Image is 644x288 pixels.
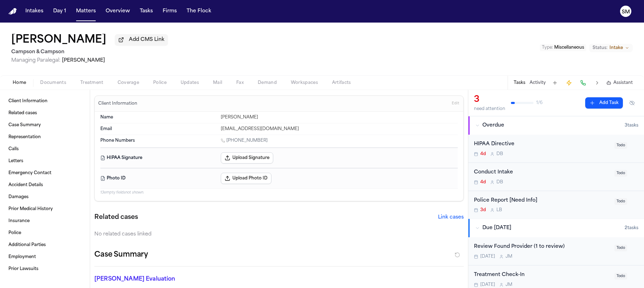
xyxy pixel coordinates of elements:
[94,231,464,238] div: No related cases linked
[8,182,43,188] span: Accident Details
[482,122,504,129] span: Overdue
[585,97,623,109] button: Add Task
[589,44,633,52] button: Change status from Intake
[23,5,46,18] a: Intakes
[554,45,584,50] span: Miscellaneous
[8,266,38,272] span: Prior Lawsuits
[50,5,69,18] button: Day 1
[468,237,644,265] div: Open task: Review Found Provider (1 to review)
[614,273,627,280] span: Todo
[6,215,84,227] a: Insurance
[100,138,135,143] span: Phone Numbers
[160,5,180,18] button: Firms
[213,80,222,86] span: Mail
[6,227,84,239] a: Police
[8,8,17,15] img: Finch Logo
[8,230,21,236] span: Police
[496,151,503,157] span: D B
[6,251,84,263] a: Employment
[496,207,502,213] span: L B
[625,123,638,128] span: 3 task s
[468,219,644,237] button: Due [DATE]2tasks
[468,135,644,163] div: Open task: HIPAA Directive
[62,58,105,63] span: [PERSON_NAME]
[118,80,139,86] span: Coverage
[506,254,512,259] span: J M
[542,45,553,50] span: Type :
[97,101,139,106] h3: Client Information
[8,8,17,15] a: Home
[452,101,459,106] span: Edit
[8,194,29,200] span: Damages
[468,116,644,135] button: Overdue3tasks
[94,275,212,283] p: [PERSON_NAME] Evaluation
[291,80,318,86] span: Workspaces
[221,173,271,184] button: Upload Photo ID
[258,80,277,86] span: Demand
[6,167,84,179] a: Emergency Contact
[474,271,610,279] div: Treatment Check-In
[40,80,66,86] span: Documents
[11,34,106,47] button: Edit matter name
[613,80,633,86] span: Assistant
[480,207,486,213] span: 3d
[468,163,644,191] div: Open task: Conduct Intake
[536,100,543,106] span: 1 / 6
[129,36,164,43] span: Add CMS Link
[103,5,133,18] button: Overview
[514,80,525,86] button: Tasks
[94,249,148,261] h2: Case Summary
[115,34,168,45] button: Add CMS Link
[8,134,41,140] span: Representation
[6,191,84,203] a: Damages
[6,120,84,131] a: Case Summary
[100,115,217,120] dt: Name
[8,218,30,224] span: Insurance
[100,173,217,184] dt: Photo ID
[6,131,84,143] a: Representation
[153,80,167,86] span: Police
[100,152,217,164] dt: HIPAA Signature
[332,80,351,86] span: Artifacts
[100,190,458,195] p: 13 empty fields not shown.
[626,97,638,109] button: Hide completed tasks (⌘⇧H)
[8,158,23,164] span: Letters
[578,78,588,88] button: Make a Call
[221,152,273,164] button: Upload Signature
[609,45,623,51] span: Intake
[137,5,156,18] button: Tasks
[530,80,546,86] button: Activity
[8,98,48,104] span: Client Information
[614,245,627,251] span: Todo
[8,242,46,248] span: Additional Parties
[6,203,84,215] a: Prior Medical History
[6,108,84,119] a: Related cases
[8,170,51,176] span: Emergency Contact
[474,168,610,177] div: Conduct Intake
[6,263,84,275] a: Prior Lawsuits
[450,98,461,109] button: Edit
[8,110,37,116] span: Related cases
[6,179,84,191] a: Accident Details
[625,225,638,231] span: 2 task s
[8,206,53,212] span: Prior Medical History
[474,106,505,112] div: need attention
[564,78,574,88] button: Create Immediate Task
[73,5,99,18] a: Matters
[94,213,138,222] h2: Related cases
[221,115,458,120] div: [PERSON_NAME]
[480,254,495,259] span: [DATE]
[6,143,84,155] a: Calls
[482,225,511,232] span: Due [DATE]
[480,151,486,157] span: 4d
[6,155,84,167] a: Letters
[438,214,464,221] button: Link cases
[480,179,486,185] span: 4d
[80,80,104,86] span: Treatment
[8,122,41,128] span: Case Summary
[474,140,610,148] div: HIPAA Directive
